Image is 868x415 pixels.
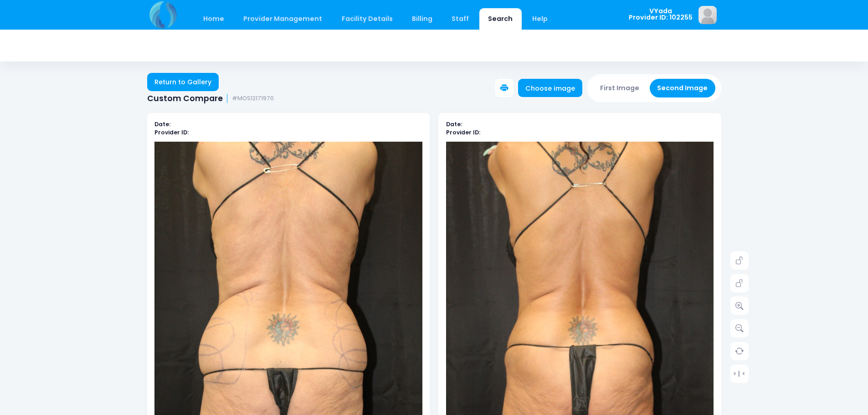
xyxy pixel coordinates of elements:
[650,79,715,97] button: Second Image
[154,128,189,136] b: Provider ID:
[443,8,478,30] a: Staff
[232,95,274,102] small: #MOS12171970
[629,8,693,21] span: VYada Provider ID: 102255
[235,8,331,30] a: Provider Management
[154,120,170,128] b: Date:
[479,8,522,30] a: Search
[446,128,480,136] b: Provider ID:
[403,8,441,30] a: Billing
[699,6,717,24] img: image
[333,8,401,30] a: Facility Details
[593,79,647,97] button: First Image
[446,120,462,128] b: Date:
[518,79,583,97] a: Choose image
[523,8,556,30] a: Help
[195,8,233,30] a: Home
[730,364,749,383] a: > | <
[147,73,219,91] a: Return to Gallery
[147,94,223,103] span: Custom Compare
